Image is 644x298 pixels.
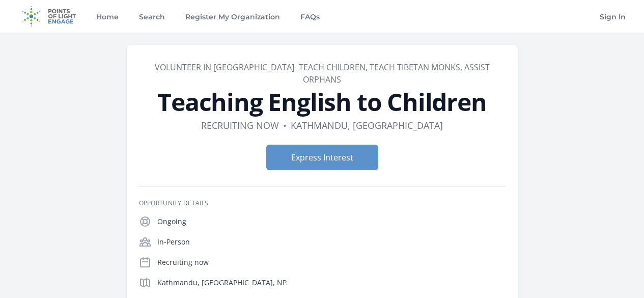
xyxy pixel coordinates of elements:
[157,278,506,288] p: Kathmandu, [GEOGRAPHIC_DATA], NP
[155,62,490,85] a: Volunteer in [GEOGRAPHIC_DATA]- Teach children, Teach Tibetan Monks, Assist orphans
[266,145,378,170] button: Express Interest
[139,199,506,207] h3: Opportunity Details
[291,118,443,132] dd: Kathmandu, [GEOGRAPHIC_DATA]
[157,216,506,227] p: Ongoing
[201,118,279,132] dd: Recruiting now
[283,118,287,132] div: •
[157,237,506,247] p: In-Person
[139,90,506,114] h1: Teaching English to Children
[157,257,506,267] p: Recruiting now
